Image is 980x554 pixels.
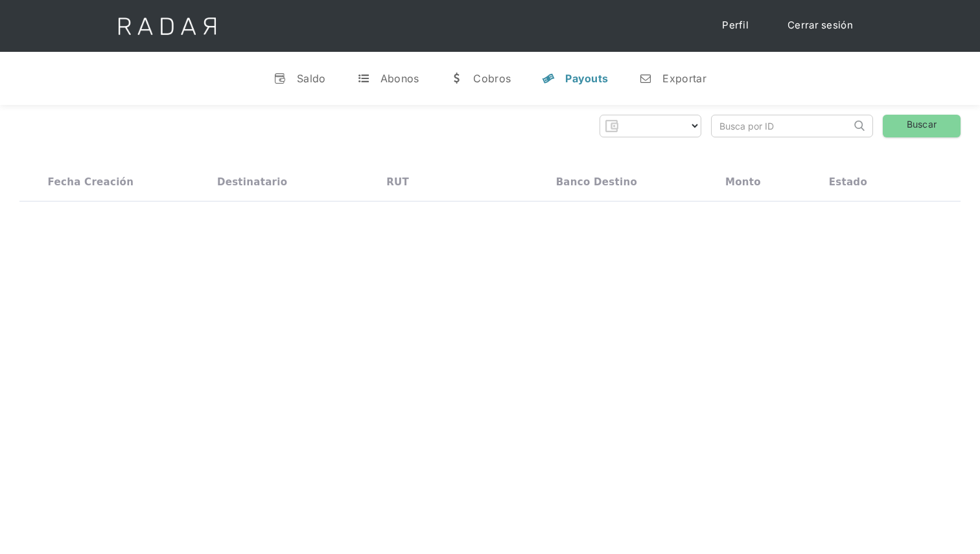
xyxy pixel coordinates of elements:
div: w [450,72,463,85]
a: Cerrar sesión [775,13,866,38]
div: Destinatario [217,176,287,188]
div: Estado [829,176,867,188]
div: Cobros [473,72,511,85]
div: Monto [725,176,761,188]
div: RUT [386,176,409,188]
div: n [639,72,652,85]
input: Busca por ID [712,115,851,137]
a: Buscar [883,115,961,137]
div: Exportar [662,72,706,85]
a: Perfil [709,13,762,38]
div: v [274,72,286,85]
div: t [357,72,370,85]
form: Form [600,115,701,137]
div: Payouts [565,72,608,85]
div: y [542,72,555,85]
div: Saldo [297,72,326,85]
div: Fecha creación [48,176,134,188]
div: Banco destino [556,176,637,188]
div: Abonos [380,72,419,85]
